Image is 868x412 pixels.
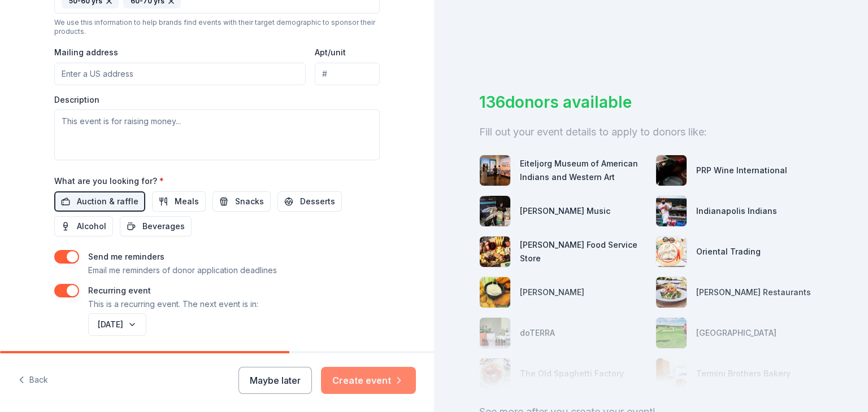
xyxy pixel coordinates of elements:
[300,195,335,208] span: Desserts
[77,195,138,208] span: Auction & raffle
[88,297,258,311] p: This is a recurring event. The next event is in:
[321,367,416,394] button: Create event
[54,216,113,236] button: Alcohol
[88,264,277,277] p: Email me reminders of donor application deadlines
[54,18,380,36] div: We use this information to help brands find events with their target demographic to sponsor their...
[315,63,380,85] input: #
[88,252,164,261] label: Send me reminders
[480,155,510,186] img: photo for Eiteljorg Museum of American Indians and Western Art
[315,47,346,58] label: Apt/unit
[77,220,106,233] span: Alcohol
[520,157,646,184] div: Eiteljorg Museum of American Indians and Western Art
[152,191,206,212] button: Meals
[88,286,151,295] label: Recurring event
[88,313,146,336] button: [DATE]
[656,236,687,267] img: photo for Oriental Trading
[175,195,199,208] span: Meals
[480,196,510,226] img: photo for Alfred Music
[520,204,610,218] div: [PERSON_NAME] Music
[235,195,264,208] span: Snacks
[696,164,787,177] div: PRP Wine International
[54,47,118,58] label: Mailing address
[142,220,185,233] span: Beverages
[54,94,99,106] label: Description
[520,238,646,265] div: [PERSON_NAME] Food Service Store
[238,367,312,394] button: Maybe later
[656,196,687,226] img: photo for Indianapolis Indians
[696,204,777,218] div: Indianapolis Indians
[54,191,145,212] button: Auction & raffle
[212,191,271,212] button: Snacks
[120,216,192,236] button: Beverages
[696,245,761,258] div: Oriental Trading
[480,236,510,267] img: photo for Gordon Food Service Store
[479,90,823,114] div: 136 donors available
[54,176,164,187] label: What are you looking for?
[18,369,48,392] button: Back
[656,155,687,186] img: photo for PRP Wine International
[479,123,823,141] div: Fill out your event details to apply to donors like:
[54,63,306,85] input: Enter a US address
[277,191,342,212] button: Desserts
